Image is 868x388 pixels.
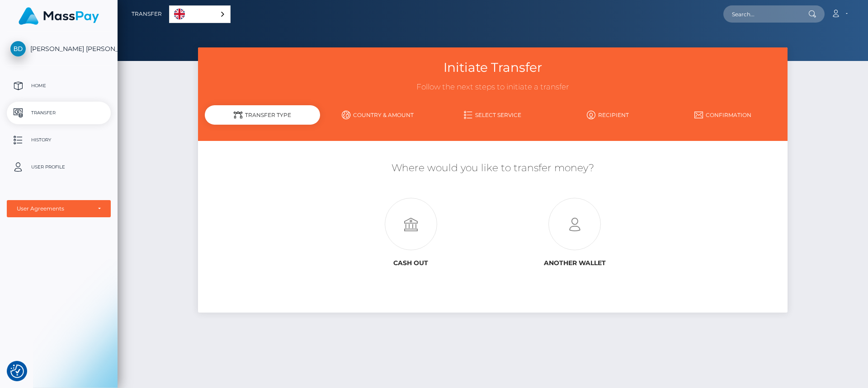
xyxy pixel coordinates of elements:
[205,82,780,93] h3: Follow the next steps to initiate a transfer
[7,102,111,124] a: Transfer
[170,6,230,23] a: English
[7,200,111,217] button: User Agreements
[169,5,231,23] aside: Language selected: English
[7,45,111,53] span: [PERSON_NAME] [PERSON_NAME]
[665,107,781,123] a: Confirmation
[10,79,107,93] p: Home
[7,156,111,178] a: User Profile
[10,365,24,378] img: Revisit consent button
[723,5,808,23] input: Search...
[132,5,162,23] a: Transfer
[205,59,780,76] h3: Initiate Transfer
[7,75,111,97] a: Home
[169,5,231,23] div: Language
[205,105,320,125] div: Transfer Type
[17,205,91,212] div: User Agreements
[336,259,486,267] h6: Cash out
[10,365,24,378] button: Consent Preferences
[500,259,650,267] h6: Another wallet
[10,160,107,174] p: User Profile
[435,107,551,123] a: Select Service
[10,133,107,147] p: History
[7,129,111,151] a: History
[205,161,780,175] h5: Where would you like to transfer money?
[10,106,107,120] p: Transfer
[320,107,435,123] a: Country & Amount
[550,107,665,123] a: Recipient
[19,7,99,25] img: MassPay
